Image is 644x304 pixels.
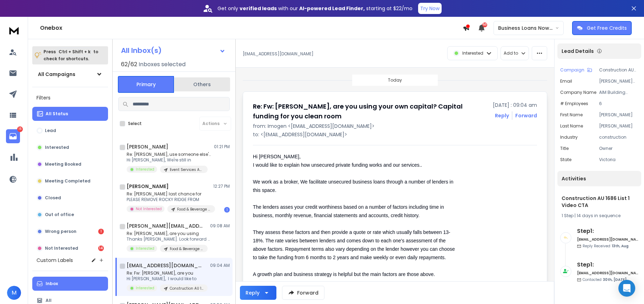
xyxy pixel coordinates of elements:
[599,157,638,163] p: Victoria
[560,123,583,129] p: Last Name
[170,246,203,251] p: Food & Beverage AU 409 List 1 Video CTA
[562,213,637,219] div: |
[560,78,572,84] p: Email
[98,246,104,251] div: 14
[599,134,638,140] p: construction
[46,298,52,303] p: All
[504,50,518,56] p: Add to
[98,229,104,234] div: 1
[240,5,277,12] strong: verified leads
[177,207,211,212] p: Food & Beverage AU 409 List 1 Video CTA
[253,179,455,193] span: We work as a broker, We facilitate unsecured business loans through a number of lenders in this s...
[599,78,638,84] p: [PERSON_NAME][EMAIL_ADDRESS][DOMAIN_NAME]
[45,178,90,184] p: Meeting Completed
[557,171,641,186] div: Activities
[128,121,142,126] label: Select
[253,154,301,159] span: Hi [PERSON_NAME],
[282,286,324,300] button: Forward
[560,112,583,118] p: First Name
[213,184,230,189] p: 12:27 PM
[32,224,108,239] button: Wrong person1
[618,280,635,297] div: Open Intercom Messenger
[562,213,573,219] span: 1 Step
[170,167,203,172] p: Event Services AU 812 List 1 Video CTA
[560,67,584,73] p: Campaign
[45,246,78,251] p: Not Interested
[612,243,629,249] span: 13th, Aug
[127,231,211,236] p: Re: [PERSON_NAME], are you using
[127,157,211,163] p: Hi [PERSON_NAME], We're still in
[577,270,638,276] h6: [EMAIL_ADDRESS][DOMAIN_NAME]
[577,237,638,242] h6: [EMAIL_ADDRESS][DOMAIN_NAME]
[127,197,211,202] p: PLEASE REMOVE ROCKY RIDGE FROM
[493,102,537,109] p: [DATE] : 09:04 am
[253,204,445,218] span: The lenders asses your credit worthiness based on a number of factors including time in business,...
[240,286,276,300] button: Reply
[127,262,204,269] h1: [EMAIL_ADDRESS][DOMAIN_NAME]
[498,25,555,32] p: Business Loans Now ([PERSON_NAME])
[32,93,108,103] h3: Filters
[562,195,637,209] h1: Construction AU 1686 List 1 Video CTA
[243,51,314,57] p: [EMAIL_ADDRESS][DOMAIN_NAME]
[583,277,626,282] p: Contacted
[38,71,75,78] h1: All Campaigns
[210,223,230,229] p: 09:08 AM
[127,152,211,157] p: Re: [PERSON_NAME], use someone else's
[599,146,638,151] p: Owner
[560,67,592,73] button: Campaign
[253,131,537,138] p: to: <[EMAIL_ADDRESS][DOMAIN_NAME]>
[515,112,537,119] div: Forward
[253,123,537,130] p: from: Imogen <[EMAIL_ADDRESS][DOMAIN_NAME]>
[562,48,594,55] p: Lead Details
[599,112,638,118] p: [PERSON_NAME]
[127,270,208,276] p: Re: Fw: [PERSON_NAME], are you
[7,24,21,37] img: logo
[170,286,203,291] p: Construction AU 1686 List 1 Video CTA
[45,145,69,150] p: Interested
[58,48,92,56] span: Ctrl + Shift + k
[45,212,74,217] p: Out of office
[462,50,483,56] p: Interested
[127,236,211,242] p: Thanks [PERSON_NAME]. Look forward to hearing
[482,22,487,27] span: 50
[299,5,365,12] strong: AI-powered Lead Finder,
[136,246,154,251] p: Interested
[560,90,596,95] p: Company Name
[32,157,108,171] button: Meeting Booked
[587,25,627,32] p: Get Free Credits
[45,161,81,167] p: Meeting Booked
[577,213,620,219] span: 14 days in sequence
[599,123,638,129] p: [PERSON_NAME]
[388,77,402,83] p: Today
[603,277,626,282] span: 30th, [DATE]
[253,102,489,121] h1: Re: Fw: [PERSON_NAME], are you using your own capital? Capital funding for you clean room
[560,134,578,140] p: Industry
[121,47,162,54] h1: All Inbox(s)
[7,286,21,300] button: M
[127,183,169,190] h1: [PERSON_NAME]
[121,60,137,69] span: 62 / 62
[136,285,154,291] p: Interested
[46,111,68,117] p: All Status
[253,229,456,260] span: They assess these factors and then provide a quote or rate which usually falls between 13-18%. Th...
[560,157,571,163] p: State
[139,60,186,69] h3: Inboxes selected
[127,143,168,150] h1: [PERSON_NAME]
[572,21,632,35] button: Get Free Credits
[32,174,108,188] button: Meeting Completed
[36,257,73,264] h3: Custom Labels
[253,162,422,168] span: I would like to explain how unsecured private funding works and our services..
[32,277,108,291] button: Inbox
[210,263,230,268] p: 09:04 AM
[46,281,58,286] p: Inbox
[17,126,23,132] p: 15
[577,227,638,235] h6: Step 1 :
[560,146,569,151] p: Title
[253,271,435,277] span: A growth plan and business strategy is helpful but the main factors are those above.
[174,77,230,92] button: Others
[495,112,509,119] button: Reply
[217,5,412,12] p: Get only with our starting at $22/mo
